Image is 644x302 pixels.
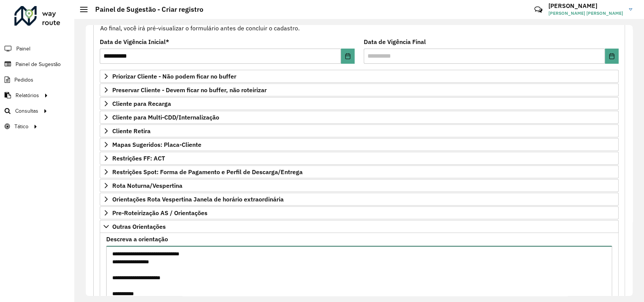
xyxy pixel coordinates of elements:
span: Painel de Sugestão [16,60,61,68]
span: Cliente para Recarga [112,101,171,107]
a: Orientações Rota Vespertina Janela de horário extraordinária [100,193,619,206]
span: Mapas Sugeridos: Placa-Cliente [112,142,201,148]
h3: [PERSON_NAME] [548,2,623,9]
a: Mapas Sugeridos: Placa-Cliente [100,138,619,151]
span: Tático [14,123,28,131]
a: Cliente para Multi-CDD/Internalização [100,111,619,124]
span: Restrições Spot: Forma de Pagamento e Perfil de Descarga/Entrega [112,169,303,175]
label: Data de Vigência Final [364,37,426,46]
a: Cliente Retira [100,124,619,137]
a: Contato Rápido [530,2,547,18]
span: Relatórios [16,91,39,99]
span: Consultas [15,107,38,115]
span: Cliente para Multi-CDD/Internalização [112,114,219,120]
label: Descreva a orientação [106,234,168,244]
span: Orientações Rota Vespertina Janela de horário extraordinária [112,196,284,202]
button: Choose Date [341,49,355,64]
a: Restrições Spot: Forma de Pagamento e Perfil de Descarga/Entrega [100,165,619,178]
span: [PERSON_NAME] [PERSON_NAME] [548,10,623,17]
a: Restrições FF: ACT [100,152,619,165]
span: Pre-Roteirização AS / Orientações [112,210,207,216]
label: Data de Vigência Inicial [100,37,169,46]
a: Priorizar Cliente - Não podem ficar no buffer [100,70,619,83]
a: Pre-Roteirização AS / Orientações [100,206,619,219]
span: Outras Orientações [112,223,166,230]
span: Preservar Cliente - Devem ficar no buffer, não roteirizar [112,87,267,93]
a: Outras Orientações [100,220,619,233]
a: Preservar Cliente - Devem ficar no buffer, não roteirizar [100,83,619,96]
span: Cliente Retira [112,128,151,134]
a: Cliente para Recarga [100,97,619,110]
span: Pedidos [14,76,33,84]
span: Rota Noturna/Vespertina [112,182,182,189]
span: Restrições FF: ACT [112,155,165,161]
span: Painel [16,45,30,53]
h2: Painel de Sugestão - Criar registro [88,5,203,14]
a: Rota Noturna/Vespertina [100,179,619,192]
button: Choose Date [605,49,619,64]
span: Priorizar Cliente - Não podem ficar no buffer [112,73,236,79]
